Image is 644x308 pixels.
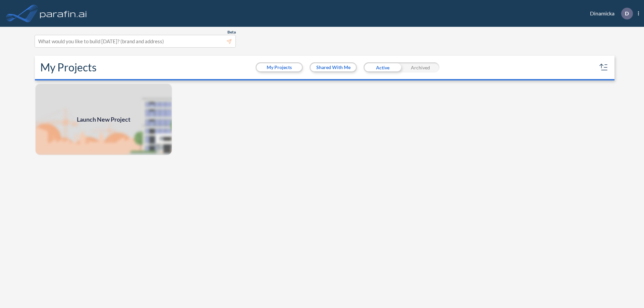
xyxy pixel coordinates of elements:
[580,8,639,19] div: Dinamicka
[77,115,130,124] span: Launch New Project
[39,7,88,20] img: logo
[257,63,302,71] button: My Projects
[401,62,439,72] div: Archived
[227,29,236,35] span: Beta
[364,62,401,72] div: Active
[35,83,172,156] img: add
[35,83,172,156] a: Launch New Project
[311,63,356,71] button: Shared With Me
[625,10,629,16] p: D
[40,61,97,74] h2: My Projects
[598,62,609,73] button: sort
